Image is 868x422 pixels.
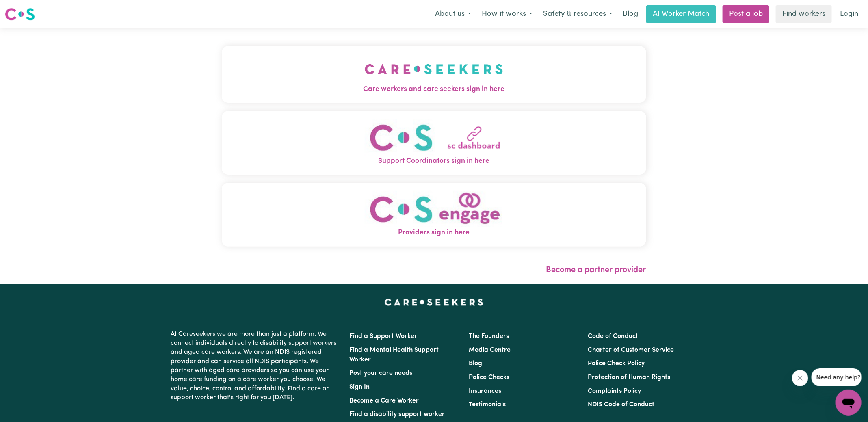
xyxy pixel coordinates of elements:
a: Charter of Customer Service [588,347,674,353]
a: Find workers [776,5,832,23]
a: Media Centre [469,347,511,353]
a: Protection of Human Rights [588,374,670,381]
button: About us [430,6,476,23]
a: The Founders [469,333,509,340]
iframe: Close message [792,370,808,386]
button: Care workers and care seekers sign in here [222,46,646,103]
a: Find a disability support worker [350,411,445,418]
a: NDIS Code of Conduct [588,401,654,408]
a: Code of Conduct [588,333,638,340]
a: Careseekers logo [5,5,35,24]
button: Support Coordinators sign in here [222,111,646,175]
a: Find a Mental Health Support Worker [350,347,439,363]
a: Find a Support Worker [350,333,418,340]
a: Insurances [469,388,501,394]
a: Post a job [723,5,769,23]
span: Care workers and care seekers sign in here [222,84,646,95]
a: Become a Care Worker [350,398,419,404]
iframe: Message from company [812,368,862,386]
a: Become a partner provider [546,266,646,274]
a: Login [835,5,863,23]
a: Complaints Policy [588,388,641,394]
a: Police Checks [469,374,509,381]
img: Careseekers logo [5,7,35,22]
a: Sign In [350,384,370,390]
a: Post your care needs [350,370,413,377]
a: Blog [469,360,482,367]
button: Providers sign in here [222,183,646,247]
iframe: Button to launch messaging window [836,390,862,416]
a: Police Check Policy [588,360,645,367]
a: Testimonials [469,401,506,408]
a: Careseekers home page [385,299,483,305]
p: At Careseekers we are more than just a platform. We connect individuals directly to disability su... [171,327,340,406]
span: Providers sign in here [222,227,646,238]
button: How it works [476,6,538,23]
button: Safety & resources [538,6,618,23]
a: Blog [618,5,643,23]
a: AI Worker Match [646,5,716,23]
span: Support Coordinators sign in here [222,156,646,167]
